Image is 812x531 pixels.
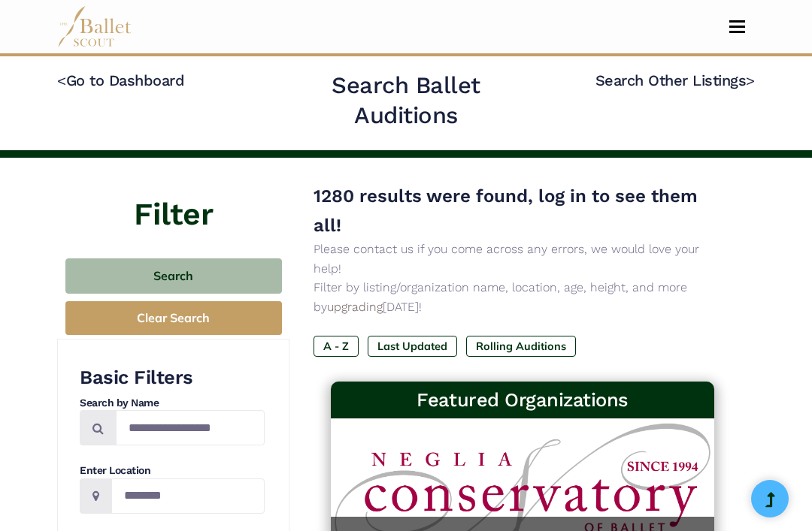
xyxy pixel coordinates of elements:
[595,71,755,89] a: Search Other Listings>
[368,336,457,357] label: Last Updated
[80,365,265,390] h3: Basic Filters
[720,20,755,34] button: Toggle navigation
[57,158,289,236] h4: Filter
[57,71,66,89] code: <
[280,71,532,131] h2: Search Ballet Auditions
[314,186,698,235] span: 1280 results were found, log in to see them all!
[80,396,265,411] h4: Search by Name
[65,301,282,335] button: Clear Search
[343,388,702,412] h3: Featured Organizations
[111,478,265,514] input: Location
[314,240,731,278] p: Please contact us if you come across any errors, we would love your help!
[80,463,265,478] h4: Enter Location
[65,258,282,294] button: Search
[314,336,359,357] label: A - Z
[466,336,576,357] label: Rolling Auditions
[57,71,184,89] a: <Go to Dashboard
[116,410,265,445] input: Search by names...
[327,300,383,314] a: upgrading
[314,278,731,316] p: Filter by listing/organization name, location, age, height, and more by [DATE]!
[746,71,755,89] code: >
